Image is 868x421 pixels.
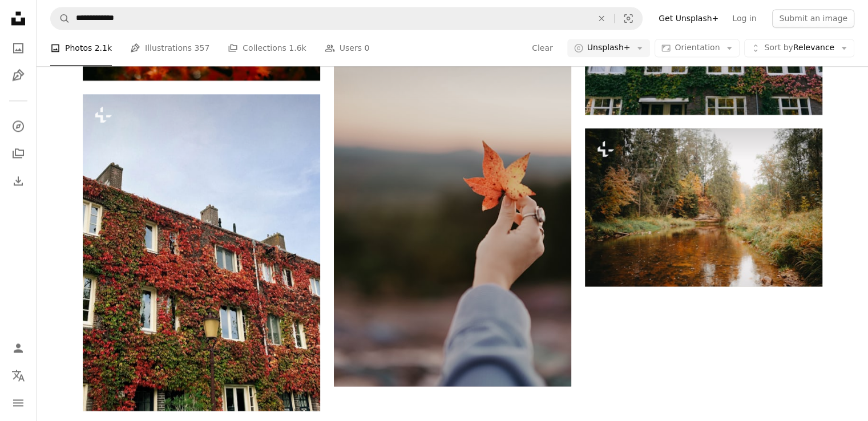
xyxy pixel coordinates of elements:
button: Menu [7,391,30,414]
button: Visual search [615,7,642,29]
a: Get Unsplash+ [652,9,725,27]
a: Illustrations [7,64,30,87]
span: 1.6k [289,42,306,54]
button: Clear [531,39,554,57]
button: Clear [589,7,614,29]
a: Illustrations 357 [130,30,209,66]
a: Users 0 [325,30,370,66]
a: A large building covered in vines and flowers [83,247,320,257]
a: Collections 1.6k [228,30,306,66]
a: Log in / Sign up [7,337,30,359]
a: Collections [7,142,30,165]
a: Photos [7,37,30,59]
img: A large building covered in vines and flowers [83,94,320,411]
button: Language [7,364,30,387]
a: Log in [725,9,763,27]
img: a person holding a leaf in their hand [334,30,571,386]
span: Orientation [675,43,720,52]
span: 0 [364,42,369,54]
button: Orientation [655,39,740,57]
button: Search Unsplash [51,7,70,29]
a: a stream running through a forest filled with lots of trees [585,202,822,212]
a: Download History [7,169,30,192]
span: Sort by [764,43,793,52]
span: 357 [195,42,210,54]
form: Find visuals sitewide [50,7,643,30]
span: Relevance [764,42,834,54]
button: Submit an image [772,9,854,27]
button: Unsplash+ [567,39,651,57]
span: Unsplash+ [587,42,631,54]
button: Sort byRelevance [744,39,854,57]
img: a stream running through a forest filled with lots of trees [585,128,822,286]
a: Explore [7,115,30,137]
a: Home — Unsplash [7,7,30,32]
a: a person holding a leaf in their hand [334,203,571,213]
